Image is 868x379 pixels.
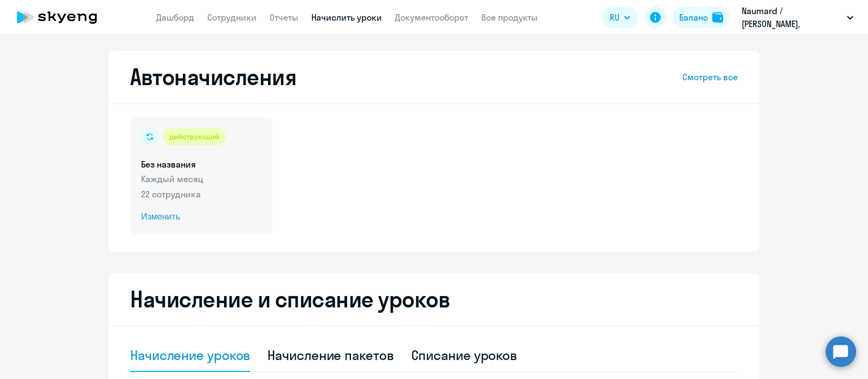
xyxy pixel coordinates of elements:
div: действующий [163,128,226,145]
a: Отчеты [270,12,298,23]
a: Документооборот [395,12,468,23]
p: Naumard / [PERSON_NAME], [PERSON_NAME] [742,4,843,30]
span: Изменить [141,210,261,223]
a: Дашборд [156,12,194,23]
button: Балансbalance [673,7,730,28]
h2: Автоначисления [130,64,296,90]
button: RU [602,7,638,28]
div: Баланс [679,11,708,24]
a: Начислить уроки [311,12,382,23]
h2: Начисление и списание уроков [130,286,738,312]
a: Смотреть все [682,70,738,83]
div: Списание уроков [411,346,518,364]
h5: Без названия [141,158,261,170]
div: Начисление пакетов [267,346,393,364]
button: Naumard / [PERSON_NAME], [PERSON_NAME] [736,4,859,30]
div: Начисление уроков [130,346,250,364]
img: balance [712,12,723,23]
a: Сотрудники [207,12,257,23]
span: RU [610,11,620,24]
p: Каждый месяц [141,172,261,185]
a: Все продукты [481,12,538,23]
p: 22 сотрудника [141,188,261,201]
